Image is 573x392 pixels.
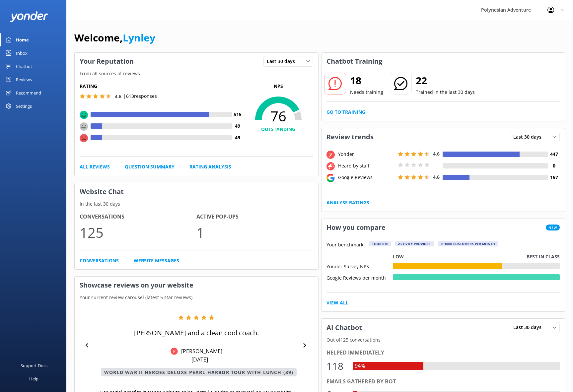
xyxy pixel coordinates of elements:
[189,163,231,170] a: Rating Analysis
[326,377,560,386] div: Emails gathered by bot
[178,348,222,355] p: [PERSON_NAME]
[438,241,498,246] div: > 1000 customers per month
[123,31,155,44] a: Lynley
[171,348,178,355] img: Yonder
[326,358,346,374] div: 118
[16,73,32,86] div: Reviews
[336,151,396,158] div: Yonder
[134,328,259,338] p: [PERSON_NAME] and a clean cool coach.
[80,257,119,264] a: Conversations
[326,108,365,116] a: Go to Training
[322,128,379,146] h3: Review trends
[196,221,313,243] p: 1
[322,336,565,344] p: Out of 125 conversations
[75,70,318,77] p: From all sources of reviews
[244,83,313,90] p: NPS
[395,241,434,246] div: Activity Provider
[75,200,318,208] p: In the last 30 days
[416,73,475,89] h2: 22
[322,219,391,236] h3: How you compare
[513,324,545,331] span: Last 30 days
[527,253,560,260] p: Best in class
[322,319,367,336] h3: AI Chatbot
[125,163,175,170] a: Question Summary
[101,368,297,376] p: World War II Heroes Deluxe Pearl Harbor Tour with Lunch (39)
[232,111,244,118] h4: 515
[80,213,196,221] h4: Conversations
[244,108,313,124] span: 76
[369,241,391,246] div: Tourism
[80,163,110,170] a: All Reviews
[336,174,396,181] div: Google Reviews
[322,53,387,70] h3: Chatbot Training
[326,349,560,357] div: Helped immediately
[134,257,179,264] a: Website Messages
[546,225,560,230] span: New
[16,99,32,113] div: Settings
[75,294,318,301] p: Your current review carousel (latest 5 star reviews)
[232,134,244,141] h4: 49
[10,11,48,22] img: yonder-white-logo.png
[548,162,560,169] h4: 0
[21,359,47,372] div: Support Docs
[244,126,313,133] h4: OUTSTANDING
[196,213,313,221] h4: Active Pop-ups
[267,58,299,65] span: Last 30 days
[75,277,318,294] h3: Showcase reviews on your website
[123,93,157,100] p: | 613 responses
[326,241,365,249] p: Your benchmark:
[16,60,32,73] div: Chatbot
[350,73,383,89] h2: 18
[74,30,155,46] h1: Welcome,
[75,53,139,70] h3: Your Reputation
[513,133,545,141] span: Last 30 days
[326,263,393,269] div: Yonder Survey NPS
[115,93,121,99] span: 4.6
[16,86,41,99] div: Recommend
[433,174,440,180] span: 4.6
[75,183,318,200] h3: Website Chat
[548,151,560,158] h4: 447
[29,372,38,385] div: Help
[16,33,29,46] div: Home
[548,174,560,181] h4: 157
[326,299,348,306] a: View All
[336,162,396,169] div: Heard by staff
[80,221,196,243] p: 125
[326,199,369,206] a: Analyse Ratings
[350,89,383,96] p: Needs training
[393,253,404,260] p: Low
[191,356,208,363] p: [DATE]
[326,274,393,280] div: Google Reviews per month
[416,89,475,96] p: Trained in the last 30 days
[232,122,244,130] h4: 49
[80,83,244,90] h5: Rating
[16,46,28,60] div: Inbox
[353,362,367,370] div: 94%
[433,151,440,157] span: 4.6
